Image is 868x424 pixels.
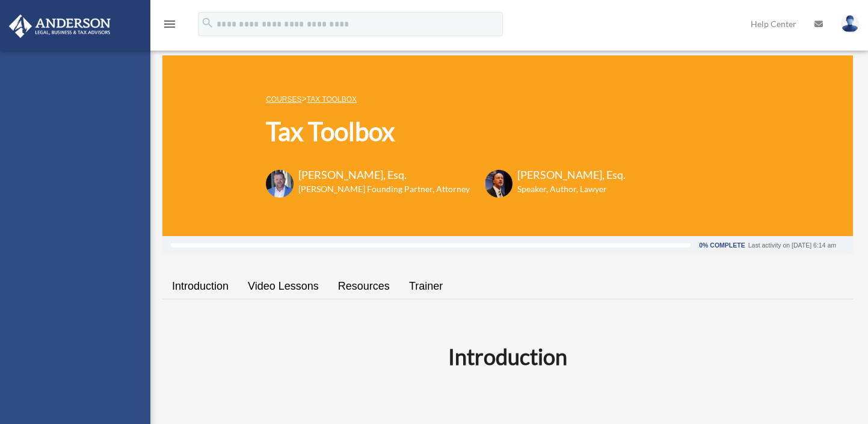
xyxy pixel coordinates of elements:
[748,242,836,249] div: Last activity on [DATE] 6:14 am
[266,92,626,107] p: >
[399,269,452,304] a: Trainer
[841,15,859,33] img: User Pic
[162,21,177,31] a: menu
[517,167,626,182] h3: [PERSON_NAME], Esq.
[170,341,846,372] h2: Introduction
[266,95,301,104] a: COURSES
[238,269,328,304] a: Video Lessons
[201,16,214,30] i: search
[266,170,294,198] img: Toby-circle-head.png
[328,269,399,304] a: Resources
[298,183,470,195] h6: [PERSON_NAME] Founding Partner, Attorney
[162,17,177,31] i: menu
[266,114,626,149] h1: Tax Toolbox
[699,242,745,249] div: 0% Complete
[307,95,357,104] a: Tax Toolbox
[162,269,238,304] a: Introduction
[517,183,611,195] h6: Speaker, Author, Lawyer
[485,170,512,198] img: Scott-Estill-Headshot.png
[298,167,470,182] h3: [PERSON_NAME], Esq.
[5,14,114,38] img: Anderson Advisors Platinum Portal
